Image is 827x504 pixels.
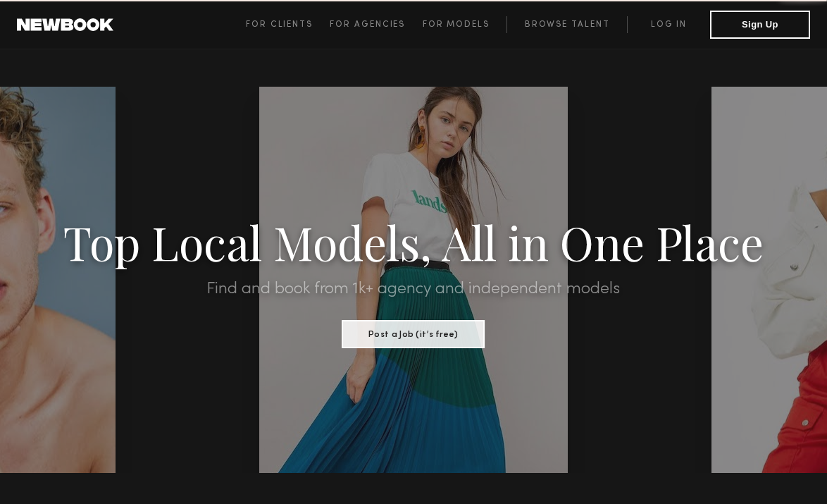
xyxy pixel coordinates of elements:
[710,11,810,39] button: Sign Up
[342,325,485,340] a: Post a Job (it’s free)
[506,16,627,33] a: Browse Talent
[423,16,507,33] a: For Models
[423,20,490,29] span: For Models
[246,20,313,29] span: For Clients
[330,20,405,29] span: For Agencies
[330,16,422,33] a: For Agencies
[62,281,765,297] h2: Find and book from 1k+ agency and independent models
[342,320,485,348] button: Post a Job (it’s free)
[62,220,765,264] h1: Top Local Models, All in One Place
[627,16,710,33] a: Log in
[246,16,330,33] a: For Clients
